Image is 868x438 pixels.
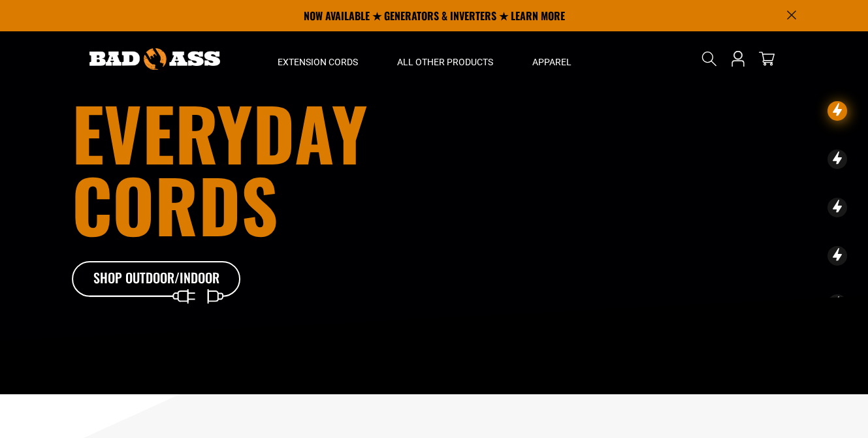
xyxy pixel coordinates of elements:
[72,97,507,240] h1: Everyday cords
[278,56,358,68] span: Extension Cords
[699,48,720,69] summary: Search
[397,56,493,68] span: All Other Products
[532,56,571,68] span: Apparel
[72,261,242,298] a: Shop Outdoor/Indoor
[258,31,378,86] summary: Extension Cords
[513,31,591,86] summary: Apparel
[378,31,513,86] summary: All Other Products
[89,48,220,70] img: Bad Ass Extension Cords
